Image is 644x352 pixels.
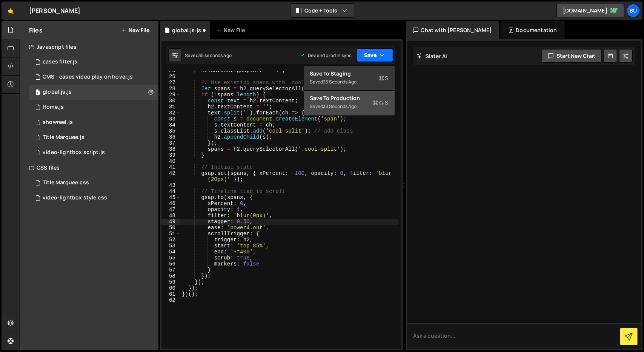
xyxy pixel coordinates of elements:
div: 55 [161,255,180,261]
div: 39 [161,152,180,158]
div: Save to Production [310,94,389,102]
div: Saved [185,52,232,59]
div: 32 [161,110,180,116]
div: 62 [161,297,180,303]
div: CSS files [20,160,158,175]
div: Documentation [501,21,564,39]
span: 1 [35,90,40,96]
div: 59 [161,279,180,285]
button: New File [121,27,149,33]
div: global.js.js [43,89,72,96]
button: Code + Tools [290,4,354,17]
button: Save to StagingS Saved35 seconds ago [304,66,395,91]
div: New File [216,26,248,34]
div: 28 [161,86,180,92]
div: 60 [161,285,180,291]
div: 43 [161,182,180,188]
div: CMS - cases video play on hover.js [43,74,133,80]
div: 49 [161,219,180,225]
div: Dev and prod in sync [300,52,352,59]
h2: Slater AI [417,52,447,60]
button: Save [357,48,393,62]
div: 33 [161,116,180,122]
button: Start new chat [542,49,602,63]
div: [PERSON_NAME] [29,6,80,15]
div: 35 [161,128,180,134]
div: cases filter.js [43,59,77,65]
div: Saved [310,77,389,86]
div: 52 [161,237,180,243]
div: 16080/43930.css [29,175,158,190]
div: 34 [161,122,180,128]
div: 57 [161,267,180,273]
a: [DOMAIN_NAME] [556,4,624,17]
div: 26 [161,74,180,80]
div: Title Marquee.js [43,134,85,141]
div: 40 [161,158,180,164]
div: 54 [161,249,180,255]
div: 47 [161,207,180,213]
div: showreel.js [43,119,73,126]
div: 30 [161,98,180,104]
div: 16080/44245.js [29,54,158,69]
div: 42 [161,170,180,182]
div: Chat with [PERSON_NAME] [406,21,500,39]
div: Saved [310,102,389,111]
a: 🤙 [2,2,20,20]
div: 16080/43931.js [29,130,158,145]
div: 33 seconds ago [323,103,357,110]
div: video-lightbox script.js [43,149,105,156]
span: S [373,99,389,107]
div: 35 seconds ago [323,79,357,85]
div: 37 [161,140,180,146]
div: 41 [161,164,180,170]
div: 46 [161,201,180,207]
div: 36 [161,134,180,140]
div: 16080/43141.js [29,69,158,85]
div: 51 [161,231,180,237]
a: Bu [627,4,640,17]
div: 61 [161,291,180,297]
div: 16080/43926.js [29,145,158,160]
div: 29 [161,92,180,98]
div: 16080/43136.js [29,100,158,115]
button: Save to ProductionS Saved33 seconds ago [304,91,395,115]
div: 48 [161,213,180,219]
span: S [379,74,389,82]
div: 56 [161,261,180,267]
div: 31 [161,104,180,110]
div: 44 [161,188,180,195]
div: 16080/45708.js [29,85,158,100]
h2: Files [29,26,43,34]
div: Home.js [43,104,64,111]
div: Javascript files [20,39,158,54]
div: 16080/43137.js [29,115,158,130]
div: 27 [161,80,180,86]
div: 58 [161,273,180,279]
div: Title Marquee.css [43,179,89,186]
div: Save to Staging [310,70,389,77]
div: 35 seconds ago [198,52,232,59]
div: 38 [161,146,180,152]
div: video-lightbox style.css [43,195,107,201]
div: global.js.js [172,26,201,34]
div: 53 [161,243,180,249]
div: 50 [161,225,180,231]
div: 16080/43928.css [29,190,158,205]
div: 45 [161,195,180,201]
